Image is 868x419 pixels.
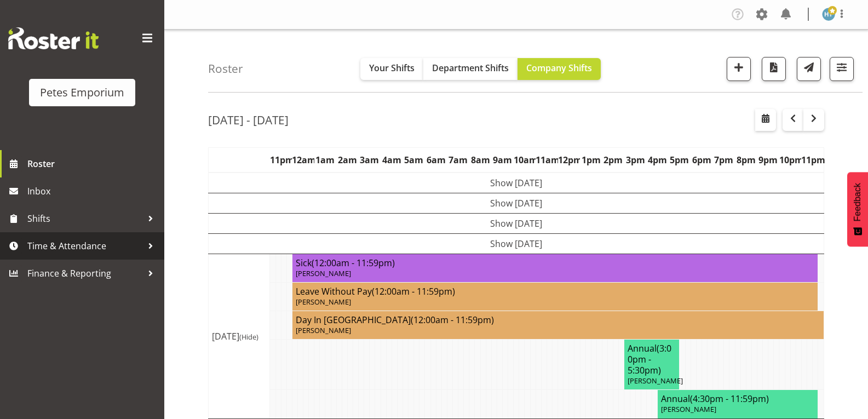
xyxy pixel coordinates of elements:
[360,58,423,80] button: Your Shifts
[209,193,824,213] td: Show [DATE]
[727,57,751,81] button: Add a new shift
[690,393,769,405] span: (4:30pm - 11:59pm)
[646,147,668,173] th: 4pm
[425,147,447,173] th: 6am
[359,147,381,173] th: 3am
[369,62,415,74] span: Your Shifts
[735,147,757,173] th: 8pm
[757,147,779,173] th: 9pm
[312,257,395,269] span: (12:00am - 11:59pm)
[661,404,716,414] span: [PERSON_NAME]
[336,147,358,173] th: 2am
[514,147,536,173] th: 10am
[432,62,509,74] span: Department Shifts
[296,286,814,297] h4: Leave Without Pay
[314,147,336,173] th: 1am
[558,147,580,173] th: 12pm
[209,233,824,254] td: Show [DATE]
[208,62,243,75] h4: Roster
[447,147,469,173] th: 7am
[469,147,491,173] th: 8am
[669,147,691,173] th: 5pm
[713,147,735,173] th: 7pm
[296,325,351,335] span: [PERSON_NAME]
[661,393,814,404] h4: Annual
[518,58,601,80] button: Company Shifts
[27,238,142,254] span: Time & Attendance
[423,58,518,80] button: Department Shifts
[372,285,455,297] span: (12:00am - 11:59pm)
[8,27,99,49] img: Rosterit website logo
[292,147,314,173] th: 12am
[691,147,712,173] th: 6pm
[208,113,289,127] h2: [DATE] - [DATE]
[830,57,854,81] button: Filter Shifts
[801,147,824,173] th: 11pm
[491,147,513,173] th: 9am
[209,254,270,418] td: [DATE]
[822,8,835,21] img: helena-tomlin701.jpg
[40,84,124,101] div: Petes Emporium
[536,147,557,173] th: 11am
[411,314,494,326] span: (12:00am - 11:59pm)
[797,57,821,81] button: Send a list of all shifts for the selected filtered period to all rostered employees.
[296,257,814,268] h4: Sick
[755,109,776,131] button: Select a specific date within the roster.
[270,147,292,173] th: 11pm
[27,210,142,227] span: Shifts
[27,156,159,172] span: Roster
[779,147,801,173] th: 10pm
[27,183,159,199] span: Inbox
[209,173,824,193] td: Show [DATE]
[526,62,592,74] span: Company Shifts
[381,147,403,173] th: 4am
[239,332,258,342] span: (Hide)
[628,342,671,376] span: (3:00pm - 5:30pm)
[762,57,786,81] button: Download a PDF of the roster according to the set date range.
[27,265,142,282] span: Finance & Reporting
[209,213,824,233] td: Show [DATE]
[296,297,351,307] span: [PERSON_NAME]
[296,268,351,278] span: [PERSON_NAME]
[853,183,863,221] span: Feedback
[628,343,676,376] h4: Annual
[602,147,624,173] th: 2pm
[580,147,602,173] th: 1pm
[628,376,683,386] span: [PERSON_NAME]
[403,147,425,173] th: 5am
[847,172,868,246] button: Feedback - Show survey
[624,147,646,173] th: 3pm
[296,314,820,325] h4: Day In [GEOGRAPHIC_DATA]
